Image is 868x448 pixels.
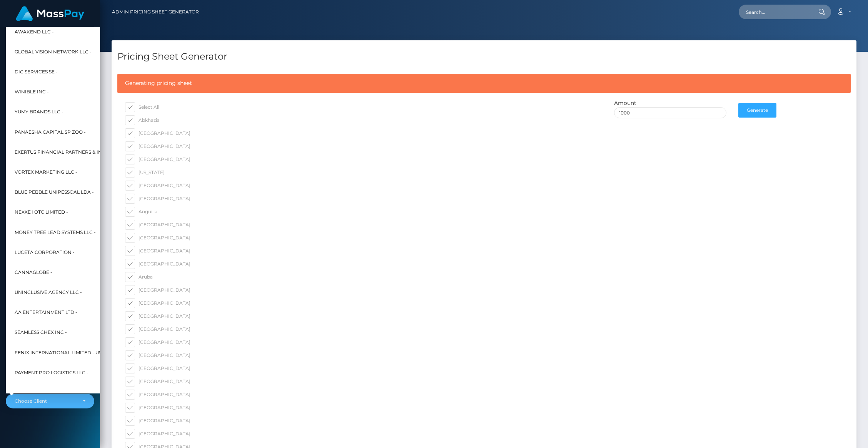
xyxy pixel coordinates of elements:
[125,154,190,164] label: [GEOGRAPHIC_DATA]
[15,147,150,157] span: Exertus Financial Partners & Insurance Agency -
[15,227,96,237] span: Money Tree Lead Systems LLC -
[15,308,77,318] span: AA Entertainment LTD -
[15,27,54,37] span: Awakend LLC -
[6,394,94,408] button: Choose Client
[125,168,165,178] label: [US_STATE]
[125,416,190,426] label: [GEOGRAPHIC_DATA]
[15,207,68,217] span: Nexxdi OTC Limited -
[125,377,190,387] label: [GEOGRAPHIC_DATA]
[125,220,190,230] label: [GEOGRAPHIC_DATA]
[15,167,77,177] span: Vortex Marketing LLC -
[738,103,776,118] button: Generate
[125,194,190,204] label: [GEOGRAPHIC_DATA]
[125,324,190,334] label: [GEOGRAPHIC_DATA]
[15,328,67,338] span: Seamless Chex Inc -
[614,107,727,118] input: $
[125,272,153,282] label: Aruba
[15,348,108,358] span: Fenix International Limited - USD -
[15,187,94,197] span: Blue Pebble Unipessoal LDA -
[125,363,190,373] label: [GEOGRAPHIC_DATA]
[125,403,190,413] label: [GEOGRAPHIC_DATA]
[125,390,190,400] label: [GEOGRAPHIC_DATA]
[125,233,190,243] label: [GEOGRAPHIC_DATA]
[125,350,190,360] label: [GEOGRAPHIC_DATA]
[15,47,92,57] span: Global Vision Network LLC -
[125,115,160,125] label: Abkhazia
[15,247,75,257] span: Luceta Corporation -
[15,67,58,77] span: DIC Services SE -
[15,398,77,404] div: Choose Client
[125,429,190,439] label: [GEOGRAPHIC_DATA]
[117,50,851,63] h4: Pricing Sheet Generator
[15,107,63,117] span: Yumy Brands LLC -
[125,298,190,308] label: [GEOGRAPHIC_DATA]
[125,207,157,217] label: Anguilla
[112,4,199,20] a: Admin Pricing Sheet Generator
[125,246,190,256] label: [GEOGRAPHIC_DATA]
[16,6,84,21] img: MassPay Logo
[125,285,190,295] label: [GEOGRAPHIC_DATA]
[125,141,190,151] label: [GEOGRAPHIC_DATA]
[125,80,192,86] span: Generating pricing sheet
[125,337,190,347] label: [GEOGRAPHIC_DATA]
[15,368,88,378] span: Payment Pro Logistics LLC -
[739,5,811,19] input: Search...
[15,127,86,137] span: Panaesha Capital sp zoo -
[125,102,159,112] label: Select All
[125,311,190,321] label: [GEOGRAPHIC_DATA]
[15,87,49,97] span: Winible Inc -
[15,267,52,277] span: CannaGlobe -
[15,388,44,398] span: XONation -
[125,259,190,269] label: [GEOGRAPHIC_DATA]
[125,181,190,191] label: [GEOGRAPHIC_DATA]
[125,128,190,138] label: [GEOGRAPHIC_DATA]
[15,287,82,297] span: Uninclusive Agency LLC -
